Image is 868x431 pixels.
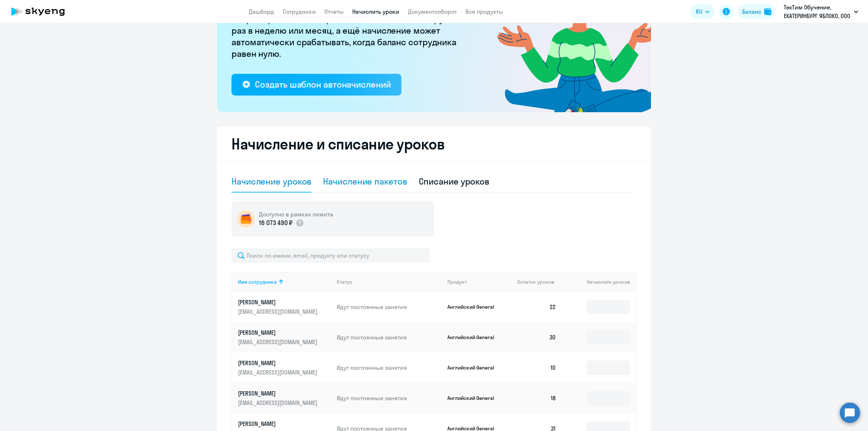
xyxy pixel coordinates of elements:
[562,272,636,292] th: Начислить уроков
[742,7,761,16] div: Баланс
[255,79,391,90] div: Создать шаблон автоначислений
[238,329,319,337] p: [PERSON_NAME]
[517,279,554,285] span: Остаток уроков
[447,334,502,341] p: Английский General
[337,364,442,372] p: Идут постоянные занятия
[231,176,311,187] div: Начисление уроков
[238,338,319,346] p: [EMAIL_ADDRESS][DOMAIN_NAME]
[337,333,442,341] p: Идут постоянные занятия
[419,176,490,187] div: Списание уроков
[238,279,331,285] div: Имя сотрудника
[249,8,274,15] a: Дашборд
[231,1,477,59] p: [PERSON_NAME] больше не придётся начислять вручную. Например, можно настроить начисление для сотр...
[238,389,319,397] p: [PERSON_NAME]
[259,218,293,228] p: 16 073 490 ₽
[738,4,776,19] button: Балансbalance
[259,210,333,218] h5: Доступно в рамках лимита
[352,8,399,15] a: Начислить уроки
[447,304,502,310] p: Английский General
[447,364,502,371] p: Английский General
[238,329,331,346] a: [PERSON_NAME][EMAIL_ADDRESS][DOMAIN_NAME]
[238,420,319,428] p: [PERSON_NAME]
[691,4,715,19] button: RU
[323,176,407,187] div: Начисление пакетов
[238,368,319,376] p: [EMAIL_ADDRESS][DOMAIN_NAME]
[696,7,702,16] span: RU
[231,135,637,153] h2: Начисление и списание уроков
[238,298,331,316] a: [PERSON_NAME][EMAIL_ADDRESS][DOMAIN_NAME]
[337,279,442,285] div: Статус
[238,308,319,316] p: [EMAIL_ADDRESS][DOMAIN_NAME]
[780,3,862,20] button: ТэкТим Обучение, ЕКАТЕРИНБУРГ ЯБЛОКО, ООО
[337,279,352,285] div: Статус
[517,279,562,285] div: Остаток уроков
[465,8,503,15] a: Все продукты
[408,8,457,15] a: Документооборот
[511,292,562,322] td: 22
[447,395,502,401] p: Английский General
[337,394,442,402] p: Идут постоянные занятия
[231,248,430,263] input: Поиск по имени, email, продукту или статусу
[511,322,562,352] td: 30
[283,8,316,15] a: Сотрудники
[238,399,319,407] p: [EMAIL_ADDRESS][DOMAIN_NAME]
[447,279,467,285] div: Продукт
[511,352,562,383] td: 10
[784,3,851,20] p: ТэкТим Обучение, ЕКАТЕРИНБУРГ ЯБЛОКО, ООО
[238,359,319,367] p: [PERSON_NAME]
[764,8,771,15] img: balance
[447,279,512,285] div: Продукт
[238,279,277,285] div: Имя сотрудника
[231,74,401,96] button: Создать шаблон автоначислений
[324,8,344,15] a: Отчеты
[238,389,331,407] a: [PERSON_NAME][EMAIL_ADDRESS][DOMAIN_NAME]
[511,383,562,413] td: 18
[237,210,255,228] img: wallet-circle.png
[238,359,331,376] a: [PERSON_NAME][EMAIL_ADDRESS][DOMAIN_NAME]
[238,298,319,306] p: [PERSON_NAME]
[337,303,442,311] p: Идут постоянные занятия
